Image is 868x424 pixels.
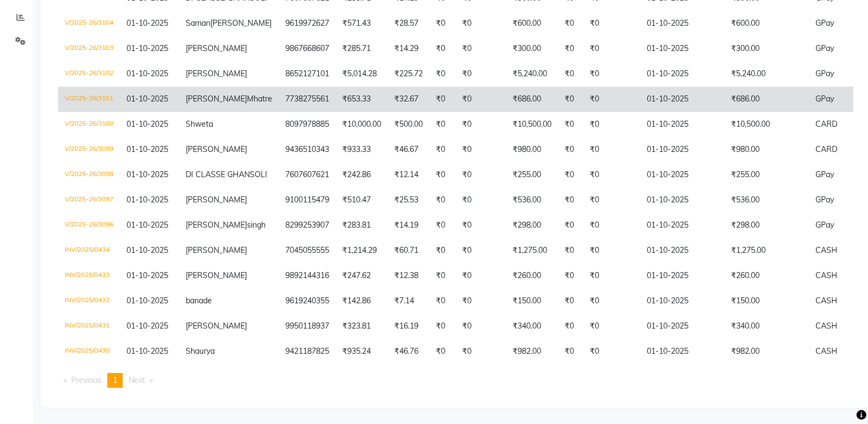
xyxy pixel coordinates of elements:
[388,314,429,339] td: ₹16.19
[725,162,809,188] td: ₹255.00
[127,144,168,154] span: 01-10-2025
[506,339,558,364] td: ₹982.00
[58,162,120,188] td: V/2025-26/3098
[429,263,456,289] td: ₹0
[583,36,640,61] td: ₹0
[583,87,640,112] td: ₹0
[186,220,247,230] span: [PERSON_NAME]
[640,36,725,61] td: 01-10-2025
[127,69,168,78] span: 01-10-2025
[71,375,101,385] span: Previous
[186,169,267,179] span: DI CLASSE GHANSOLI
[58,314,120,339] td: INV/2025/0431
[127,346,168,356] span: 01-10-2025
[429,11,456,36] td: ₹0
[725,11,809,36] td: ₹600.00
[583,238,640,263] td: ₹0
[456,314,506,339] td: ₹0
[583,188,640,213] td: ₹0
[127,195,168,205] span: 01-10-2025
[456,61,506,87] td: ₹0
[58,36,120,61] td: V/2025-26/3103
[186,144,247,154] span: [PERSON_NAME]
[725,188,809,213] td: ₹536.00
[558,137,583,162] td: ₹0
[583,314,640,339] td: ₹0
[558,213,583,238] td: ₹0
[725,36,809,61] td: ₹300.00
[725,112,809,137] td: ₹10,500.00
[279,188,336,213] td: 9100115479
[127,94,168,104] span: 01-10-2025
[640,137,725,162] td: 01-10-2025
[640,314,725,339] td: 01-10-2025
[815,43,834,53] span: GPay
[506,36,558,61] td: ₹300.00
[279,87,336,112] td: 7738275561
[127,169,168,179] span: 01-10-2025
[558,61,583,87] td: ₹0
[456,137,506,162] td: ₹0
[506,238,558,263] td: ₹1,275.00
[186,18,210,28] span: Saman
[558,263,583,289] td: ₹0
[186,94,247,104] span: [PERSON_NAME]
[388,36,429,61] td: ₹14.29
[456,213,506,238] td: ₹0
[186,119,213,129] span: Shweta
[388,263,429,289] td: ₹12.38
[815,119,837,129] span: CARD
[456,162,506,188] td: ₹0
[279,137,336,162] td: 9436510343
[583,289,640,314] td: ₹0
[58,238,120,263] td: INV/2025/0434
[815,220,834,230] span: GPay
[558,238,583,263] td: ₹0
[58,373,853,388] nav: Pagination
[279,162,336,188] td: 7607607621
[127,43,168,53] span: 01-10-2025
[506,112,558,137] td: ₹10,500.00
[725,137,809,162] td: ₹980.00
[388,112,429,137] td: ₹500.00
[583,61,640,87] td: ₹0
[279,263,336,289] td: 9892144316
[388,339,429,364] td: ₹46.76
[558,314,583,339] td: ₹0
[186,296,212,306] span: banade
[506,137,558,162] td: ₹980.00
[186,321,247,331] span: [PERSON_NAME]
[640,11,725,36] td: 01-10-2025
[583,137,640,162] td: ₹0
[210,18,272,28] span: [PERSON_NAME]
[558,188,583,213] td: ₹0
[506,314,558,339] td: ₹340.00
[336,11,388,36] td: ₹571.43
[506,162,558,188] td: ₹255.00
[725,61,809,87] td: ₹5,240.00
[336,289,388,314] td: ₹142.86
[279,61,336,87] td: 8652127101
[558,11,583,36] td: ₹0
[58,188,120,213] td: V/2025-26/3097
[247,220,266,230] span: singh
[429,213,456,238] td: ₹0
[583,213,640,238] td: ₹0
[640,87,725,112] td: 01-10-2025
[279,289,336,314] td: 9619240355
[279,11,336,36] td: 9619972627
[558,112,583,137] td: ₹0
[336,188,388,213] td: ₹510.47
[725,314,809,339] td: ₹340.00
[127,220,168,230] span: 01-10-2025
[336,238,388,263] td: ₹1,214.29
[429,162,456,188] td: ₹0
[640,213,725,238] td: 01-10-2025
[640,238,725,263] td: 01-10-2025
[127,270,168,280] span: 01-10-2025
[506,289,558,314] td: ₹150.00
[506,213,558,238] td: ₹298.00
[279,112,336,137] td: 8097978885
[583,162,640,188] td: ₹0
[186,270,247,280] span: [PERSON_NAME]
